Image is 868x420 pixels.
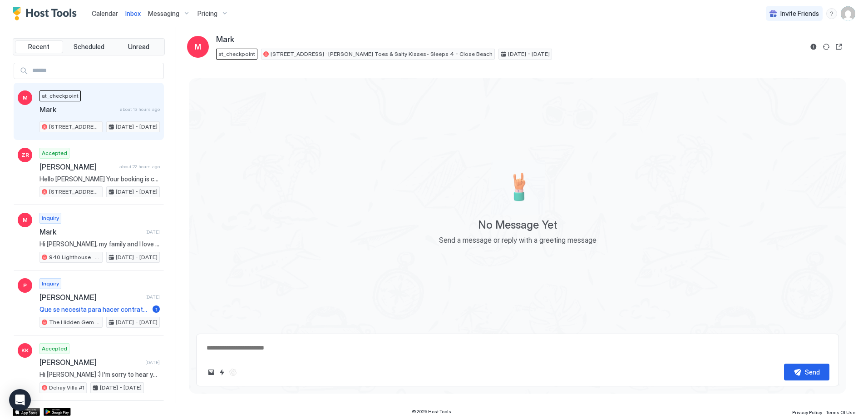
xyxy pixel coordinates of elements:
[42,149,67,157] span: Accepted
[218,50,255,58] span: at_checkpoint
[805,367,820,377] div: Send
[119,164,160,170] span: about 22 hours ago
[195,41,201,52] span: M
[92,10,118,17] span: Calendar
[206,367,217,378] button: Upload image
[439,235,597,245] span: Send a message or reply with a greeting message
[792,410,822,415] span: Privacy Policy
[490,160,545,215] div: Empty image
[42,280,59,288] span: Inquiry
[92,9,118,18] a: Calendar
[39,293,142,302] span: [PERSON_NAME]
[197,10,217,18] span: Pricing
[145,360,160,365] span: [DATE]
[155,306,158,313] span: 1
[780,10,819,18] span: Invite Friends
[44,408,71,416] a: Google Play Store
[39,227,142,236] span: Mark
[42,345,67,353] span: Accepted
[49,123,100,131] span: [STREET_ADDRESS] · [PERSON_NAME] Toes & Salty Kisses- Sleeps 4 - Close Beach
[21,151,29,159] span: ZR
[9,389,31,411] div: Open Intercom Messenger
[412,409,451,415] span: © 2025 Host Tools
[39,162,116,171] span: [PERSON_NAME]
[23,216,28,224] span: M
[13,7,81,20] a: Host Tools Logo
[216,35,234,45] span: Mark
[826,8,837,19] div: menu
[13,38,165,55] div: tab-group
[271,50,493,58] span: [STREET_ADDRESS] · [PERSON_NAME] Toes & Salty Kisses- Sleeps 4 - Close Beach
[808,41,819,52] button: Reservation information
[23,94,28,102] span: M
[39,240,160,248] span: Hi [PERSON_NAME], my family and I love your place but it’s quite a bit above our budget because w...
[28,43,49,51] span: Recent
[39,370,160,379] span: Hi [PERSON_NAME] :) I'm sorry to hear you left early your reservation doesn't end until the 30th....
[116,123,158,131] span: [DATE] - [DATE]
[145,294,160,300] span: [DATE]
[826,407,855,416] a: Terms Of Use
[13,408,40,416] a: App Store
[39,305,149,314] span: Que se necesita para hacer contrato de arrendamiento?
[23,281,27,290] span: P
[39,105,116,114] span: Mark
[49,188,100,196] span: [STREET_ADDRESS] · [PERSON_NAME] Toes & Salty Kisses- Sleeps 4 - Close Beach
[49,253,100,261] span: 940 Lighthouse · Ship to Shore - Close to Beach
[15,40,63,53] button: Recent
[478,218,557,232] span: No Message Yet
[833,41,844,52] button: Open reservation
[841,6,855,21] div: User profile
[821,41,832,52] button: Sync reservation
[128,43,149,51] span: Unread
[100,384,142,392] span: [DATE] - [DATE]
[114,40,163,53] button: Unread
[145,229,160,235] span: [DATE]
[792,407,822,416] a: Privacy Policy
[784,364,829,380] button: Send
[116,318,158,326] span: [DATE] - [DATE]
[120,106,160,112] span: about 13 hours ago
[74,43,104,51] span: Scheduled
[21,346,29,355] span: KK
[826,410,855,415] span: Terms Of Use
[42,92,79,100] span: at_checkpoint
[49,318,100,326] span: The Hidden Gem @ [GEOGRAPHIC_DATA]
[29,63,163,79] input: Input Field
[116,188,158,196] span: [DATE] - [DATE]
[125,10,141,17] span: Inbox
[508,50,550,58] span: [DATE] - [DATE]
[148,10,179,18] span: Messaging
[65,40,113,53] button: Scheduled
[217,367,227,378] button: Quick reply
[39,175,160,183] span: Hello [PERSON_NAME] Your booking is confirmed. We look forward to having you! The day before you ...
[39,358,142,367] span: [PERSON_NAME]
[116,253,158,261] span: [DATE] - [DATE]
[42,214,59,222] span: Inquiry
[125,9,141,18] a: Inbox
[49,384,84,392] span: Delray Villa #1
